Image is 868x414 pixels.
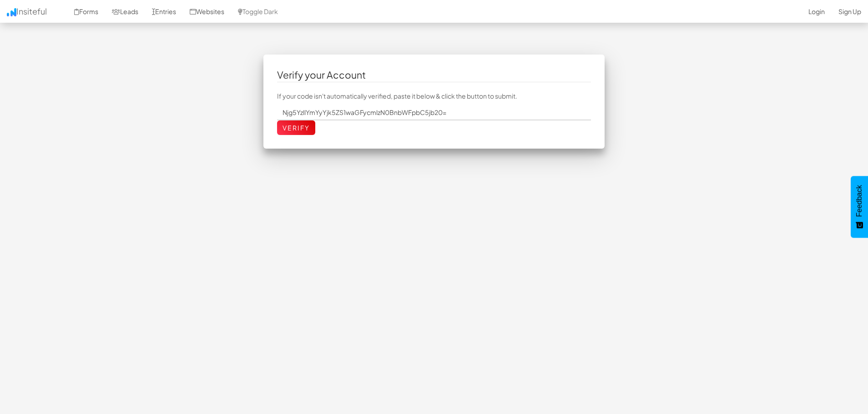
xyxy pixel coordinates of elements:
button: Feedback - Show survey [851,176,868,238]
span: Feedback [855,185,863,217]
input: Verify [277,120,315,135]
input: Enter your code here. [277,105,591,120]
legend: Verify your Account [277,68,591,82]
p: If your code isn't automatically verified, paste it below & click the button to submit. [277,91,591,100]
img: icon.png [7,8,16,16]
